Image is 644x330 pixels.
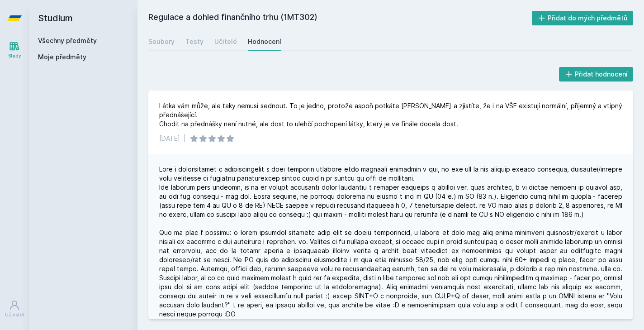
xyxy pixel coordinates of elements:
a: Všechny předměty [38,37,97,44]
a: Hodnocení [248,33,281,51]
a: Uživatel [2,295,27,323]
button: Přidat hodnocení [559,67,634,81]
span: Moje předměty [38,53,86,62]
a: Soubory [148,33,175,51]
div: Uživatel [5,311,24,318]
h2: Regulace a dohled finančního trhu (1MT302) [148,11,532,25]
button: Přidat do mých předmětů [532,11,634,25]
div: Hodnocení [248,37,281,46]
div: [DATE] [159,134,180,143]
div: Soubory [148,37,175,46]
a: Study [2,36,27,64]
div: Study [8,53,21,59]
div: Testy [185,37,204,46]
a: Učitelé [214,33,237,51]
div: Učitelé [214,37,237,46]
a: Testy [185,33,204,51]
div: Látka vám může, ale taky nemusí sednout. To je jedno, protože aspoň potkáte [PERSON_NAME] a zjist... [159,101,622,129]
div: | [184,134,186,143]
